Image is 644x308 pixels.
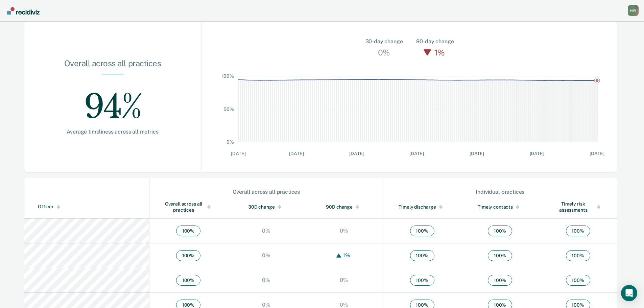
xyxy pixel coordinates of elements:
div: 0% [260,302,272,308]
div: 1% [433,46,447,59]
text: [DATE] [231,151,245,156]
div: Individual practices [384,189,617,195]
div: 0% [260,277,272,283]
div: Timely risk assessments [552,201,603,213]
text: [DATE] [409,151,424,156]
div: 90D change [319,204,369,210]
span: 100 % [488,275,512,286]
div: 30D change [241,204,292,210]
th: Toggle SortBy [227,195,305,219]
span: 100 % [176,250,200,261]
div: Average timeliness across all metrics [46,128,179,135]
th: Toggle SortBy [24,195,149,219]
div: Timely discharge [397,204,448,210]
th: Toggle SortBy [461,195,539,219]
th: Toggle SortBy [305,195,383,219]
span: 100 % [176,275,200,286]
div: H W [628,5,639,16]
img: Recidiviz [7,7,40,15]
th: Toggle SortBy [149,195,227,219]
text: [DATE] [470,151,484,156]
span: 100 % [566,250,590,261]
div: 94% [46,74,179,128]
th: Toggle SortBy [539,195,617,219]
button: Profile dropdown button [628,5,639,16]
text: [DATE] [289,151,304,156]
span: 100 % [410,250,434,261]
div: 1% [341,252,352,259]
div: 0% [338,228,350,234]
div: Overall across all practices [46,58,179,74]
span: 100 % [410,275,434,286]
div: 0% [338,302,350,308]
div: 0% [376,46,392,59]
div: 30-day change [365,38,403,46]
div: Overall across all practices [163,201,214,213]
div: Officer [38,204,146,210]
div: Open Intercom Messenger [621,285,637,301]
span: 100 % [488,226,512,236]
div: 0% [338,277,350,283]
div: 90-day change [416,38,454,46]
div: Overall across all practices [150,189,383,195]
div: Timely contacts [475,204,526,210]
div: 0% [260,252,272,259]
span: 100 % [566,275,590,286]
text: [DATE] [590,151,604,156]
span: 100 % [488,250,512,261]
span: 100 % [566,226,590,236]
span: 100 % [176,226,200,236]
span: 100 % [410,226,434,236]
text: [DATE] [349,151,364,156]
text: [DATE] [530,151,544,156]
div: 0% [260,228,272,234]
th: Toggle SortBy [383,195,461,219]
